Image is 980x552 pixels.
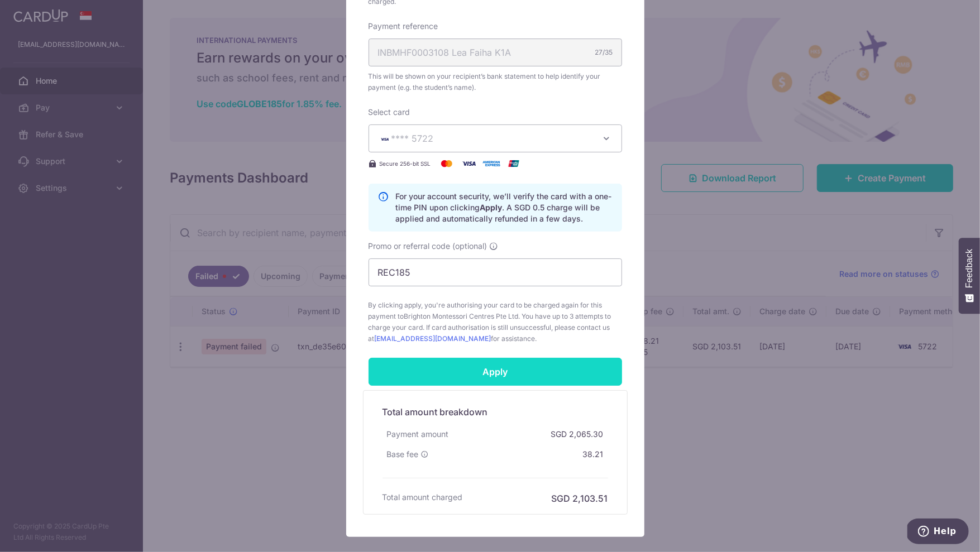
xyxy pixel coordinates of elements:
label: Select card [369,107,410,118]
b: Apply [480,203,503,212]
input: Apply [369,358,622,386]
h6: Total amount charged [383,492,463,503]
img: Visa [458,157,480,170]
img: VISA [378,135,391,143]
div: 38.21 [579,444,608,464]
div: 27/35 [595,47,613,58]
iframe: Opens a widget where you can find more information [907,519,969,546]
h6: SGD 2,103.51 [552,492,608,505]
img: UnionPay [503,157,525,170]
div: Payment amount [383,424,453,444]
span: Base fee [387,449,419,460]
p: For your account security, we’ll verify the card with a one-time PIN upon clicking . A SGD 0.5 ch... [396,191,613,224]
img: Mastercard [436,157,458,170]
span: By clicking apply, you're authorising your card to be charged again for this payment to . You hav... [369,300,622,344]
span: Secure 256-bit SSL [380,159,431,168]
a: [EMAIL_ADDRESS][DOMAIN_NAME] [375,334,491,343]
span: Brighton Montessori Centres Pte Ltd [404,312,519,320]
span: This will be shown on your recipient’s bank statement to help identify your payment (e.g. the stu... [369,71,622,93]
label: Payment reference [369,21,438,32]
div: SGD 2,065.30 [547,424,608,444]
span: Promo or referral code (optional) [369,241,487,252]
button: Feedback - Show survey [959,238,980,314]
img: American Express [480,157,503,170]
h5: Total amount breakdown [383,405,608,419]
span: Feedback [964,249,974,288]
